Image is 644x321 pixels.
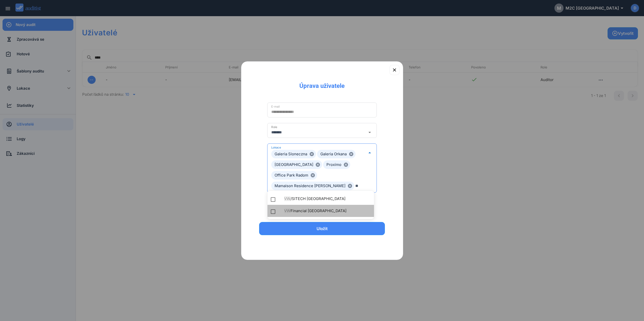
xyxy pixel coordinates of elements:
[266,226,379,232] div: Uložit
[272,150,316,158] span: Galeria Sloneczna
[343,162,348,167] i: cancel
[284,208,290,213] span: VW
[284,208,377,214] div: Financial [GEOGRAPHIC_DATA]
[295,78,349,90] div: Úprava uživatele
[259,222,385,235] button: Uložit
[349,152,354,157] i: cancel
[272,161,322,169] span: [GEOGRAPHIC_DATA]
[272,182,354,190] span: Mamaison Residence [PERSON_NAME]
[355,182,366,190] input: Lokace
[310,173,315,178] i: cancel
[367,129,373,135] i: arrow_drop_down
[271,128,366,136] input: Role
[367,150,373,156] i: arrow_drop_down
[309,152,314,157] i: cancel
[347,183,352,188] i: cancel
[317,150,355,158] span: Galeria Orkana
[272,171,317,179] span: Office Park Radom
[323,161,350,169] span: Proximo
[315,162,320,167] i: cancel
[284,196,377,202] div: /SITECH [GEOGRAPHIC_DATA]
[284,196,290,201] span: VW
